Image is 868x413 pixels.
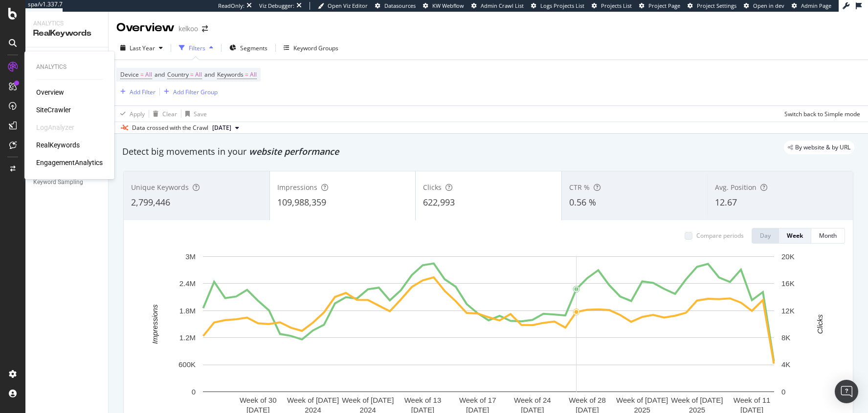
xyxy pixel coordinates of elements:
span: All [250,68,257,82]
span: Keywords [217,70,244,79]
span: By website & by URL [795,145,850,150]
div: legacy label [784,141,854,154]
span: CTR % [569,183,590,192]
span: = [190,70,194,79]
span: Admin Page [801,2,831,9]
span: = [140,70,144,79]
span: Project Settings [697,2,736,9]
text: Week of [DATE] [616,396,668,404]
div: Switch back to Simple mode [784,110,860,118]
div: Add Filter Group [173,88,218,96]
div: kelkoo [178,24,198,34]
div: Filters [189,44,205,52]
span: 12.67 [715,196,737,208]
text: 12K [781,307,795,315]
span: KW Webflow [432,2,464,9]
span: Country [167,70,189,79]
div: Clear [162,110,177,118]
span: All [145,68,152,82]
text: Week of [DATE] [671,396,723,404]
a: SiteCrawler [36,105,71,115]
span: Datasources [384,2,416,9]
text: Impressions [151,304,159,344]
text: Clicks [816,314,824,333]
text: 2.4M [179,279,196,288]
span: All [195,68,202,82]
span: and [155,70,165,79]
text: 1.2M [179,333,196,342]
div: Week [787,231,803,240]
div: Viz Debugger: [259,2,294,10]
text: Week of [DATE] [287,396,339,404]
span: Avg. Position [715,183,757,192]
button: Switch back to Simple mode [780,106,860,122]
button: Add Filter [116,86,156,98]
a: Overview [36,87,64,97]
a: Admin Page [792,2,831,10]
div: Overview [116,20,175,36]
div: arrow-right-arrow-left [202,25,208,32]
div: ReadOnly: [218,2,245,10]
div: Day [760,231,771,240]
span: 109,988,359 [277,196,326,208]
button: [DATE] [208,122,243,134]
span: Impressions [277,183,317,192]
text: Week of [DATE] [342,396,394,404]
button: Apply [116,106,145,122]
span: Open in dev [753,2,784,9]
text: Week of 17 [459,396,496,404]
a: Datasources [375,2,416,10]
text: 1.8M [179,307,196,315]
div: RealKeywords [33,28,100,39]
div: Save [194,110,207,118]
span: Open Viz Editor [328,2,368,9]
span: Admin Crawl List [481,2,524,9]
span: Clicks [423,183,442,192]
button: Day [752,228,779,244]
div: Data crossed with the Crawl [132,124,208,132]
span: Unique Keywords [131,183,189,192]
text: 0 [192,388,196,396]
text: Week of 24 [514,396,551,404]
text: 600K [178,360,196,369]
text: 0 [781,388,785,396]
a: Project Page [639,2,680,10]
a: Open Viz Editor [318,2,368,10]
button: Filters [175,40,217,56]
span: 2,799,446 [131,196,170,208]
button: Clear [149,106,177,122]
div: Analytics [33,20,100,28]
div: Analytics [36,63,103,71]
div: Open Intercom Messenger [835,380,858,403]
div: Keyword Sampling [33,177,83,187]
text: 4K [781,360,790,369]
a: KW Webflow [423,2,464,10]
span: Project Page [648,2,680,9]
a: Logs Projects List [531,2,584,10]
text: Week of 11 [734,396,771,404]
span: and [204,70,215,79]
div: Add Filter [130,88,156,96]
div: Apply [130,110,145,118]
span: 622,993 [423,196,455,208]
div: Compare periods [696,231,744,240]
button: Keyword Groups [280,40,342,56]
text: Week of 13 [404,396,442,404]
a: EngagementAnalytics [36,158,103,167]
span: 2025 Aug. 18th [212,124,231,132]
span: Device [120,70,139,79]
span: Last Year [130,44,155,52]
a: RealKeywords [36,140,80,150]
a: Admin Crawl List [471,2,524,10]
button: Add Filter Group [160,86,218,98]
span: Segments [240,44,267,52]
text: 3M [185,252,196,261]
div: LogAnalyzer [36,123,74,132]
text: 8K [781,333,790,342]
a: Keyword Sampling [33,177,101,187]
